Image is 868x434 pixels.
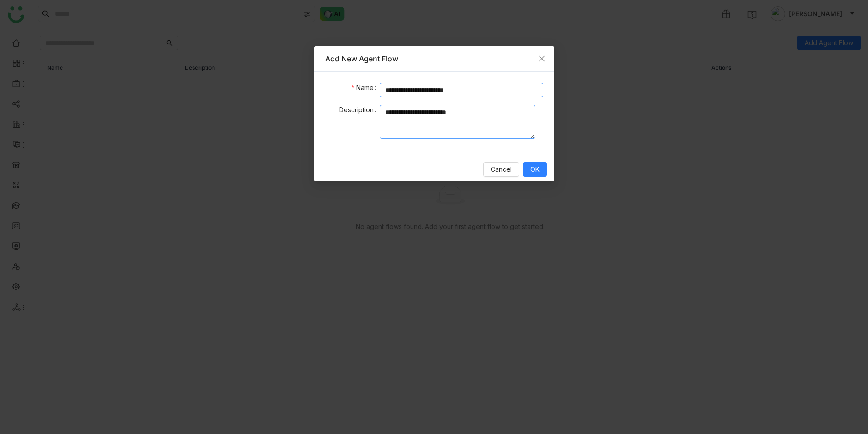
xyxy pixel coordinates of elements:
[523,162,547,177] button: OK
[325,54,543,64] div: Add New Agent Flow
[352,83,379,93] label: Name
[529,46,554,71] button: Close
[483,162,519,177] button: Cancel
[530,164,540,175] span: OK
[339,105,380,115] label: Description
[491,164,512,175] span: Cancel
